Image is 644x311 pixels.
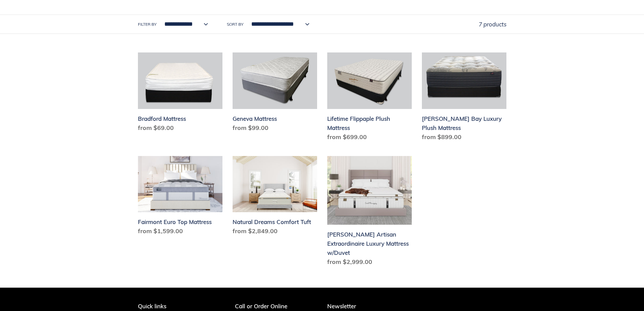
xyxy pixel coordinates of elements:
span: 7 products [479,21,506,28]
a: Natural Dreams Comfort Tuft [233,156,317,239]
a: Lifetime Flippaple Plush Mattress [327,52,412,144]
p: Quick links [138,303,208,310]
label: Filter by [138,21,157,27]
a: Bradford Mattress [138,52,222,135]
a: Geneva Mattress [233,52,317,135]
p: Newsletter [327,303,506,310]
a: Hemingway Artisan Extraordinaire Luxury Mattress w/Duvet [327,156,412,269]
a: Fairmont Euro Top Mattress [138,156,222,239]
label: Sort by [227,21,243,27]
a: Chadwick Bay Luxury Plush Mattress [422,52,506,144]
p: Call or Order Online [235,303,317,310]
